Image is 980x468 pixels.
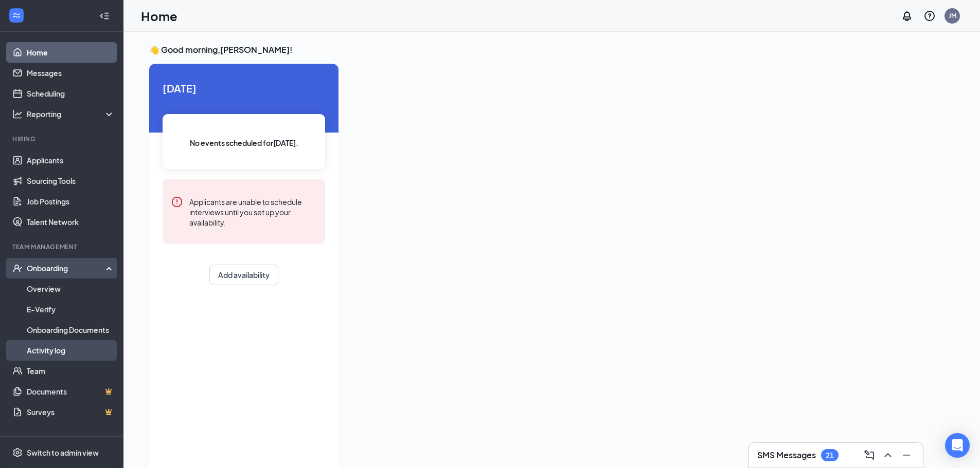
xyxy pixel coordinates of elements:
[141,7,177,25] h1: Home
[27,191,115,212] a: Job Postings
[27,402,115,422] a: SurveysCrown
[945,433,970,458] div: Open Intercom Messenger
[898,447,915,463] button: Minimize
[27,263,106,273] div: Onboarding
[12,447,23,458] svg: Settings
[861,447,878,463] button: ComposeMessage
[27,278,115,299] a: Overview
[11,10,22,21] svg: WorkstreamLogo
[27,109,115,119] div: Reporting
[12,109,23,119] svg: Analysis
[901,10,913,22] svg: Notifications
[27,150,115,171] a: Applicants
[757,450,816,461] h3: SMS Messages
[880,447,896,463] button: ChevronUp
[27,63,115,83] a: Messages
[27,361,115,381] a: Team
[863,449,876,461] svg: ComposeMessage
[882,449,894,461] svg: ChevronUp
[923,10,936,22] svg: QuestionInfo
[12,263,23,273] svg: UserCheck
[900,449,913,461] svg: Minimize
[12,242,113,251] div: Team Management
[27,212,115,232] a: Talent Network
[27,171,115,191] a: Sourcing Tools
[27,320,115,340] a: Onboarding Documents
[149,44,923,55] h3: 👋 Good morning, [PERSON_NAME] !
[27,381,115,402] a: DocumentsCrown
[190,137,298,148] span: No events scheduled for [DATE] .
[189,196,317,228] div: Applicants are unable to schedule interviews until you set up your availability.
[27,83,115,104] a: Scheduling
[27,299,115,320] a: E-Verify
[209,265,278,285] button: Add availability
[163,80,325,96] span: [DATE]
[171,196,183,208] svg: Error
[27,340,115,361] a: Activity log
[949,11,956,20] div: JM
[27,447,99,458] div: Switch to admin view
[826,451,834,460] div: 21
[27,42,115,63] a: Home
[99,11,110,21] svg: Collapse
[12,135,113,143] div: Hiring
